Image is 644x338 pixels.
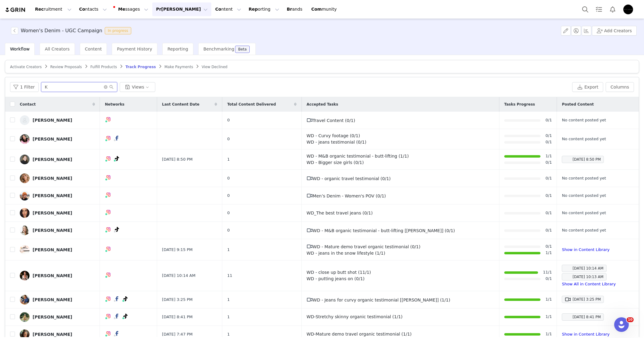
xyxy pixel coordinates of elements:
[227,117,230,123] span: 0
[620,5,639,14] button: Profile
[162,273,195,279] span: [DATE] 10:14 AM
[313,298,450,302] span: WD - Jeans for curvy organic testimonial [[PERSON_NAME]] (1/1)
[20,245,95,255] a: [PERSON_NAME]
[10,82,39,92] button: 1 Filter
[313,244,421,249] span: WD - Mature demo travel organic testimonial (0/1)
[106,117,111,122] img: instagram.svg
[565,296,601,303] div: [DATE] 3:25 PM
[50,65,82,69] span: Review Proposals
[565,314,601,320] div: [DATE] 8:41 PM
[227,297,230,303] span: 1
[111,2,152,16] button: Messages
[313,193,386,198] span: Men’s Denim - Women's POV (0/1)
[592,26,637,36] button: Add Creators
[20,173,95,183] a: [PERSON_NAME]
[125,65,156,69] span: Track Progress
[307,102,338,107] span: Accepted Tasks
[227,331,230,337] span: 1
[545,159,552,166] a: 0/1
[565,274,603,280] div: [DATE] 10:13 AM
[579,2,592,16] button: Search
[572,82,603,92] button: Export
[227,102,276,107] span: Total Content Delivered
[227,193,230,199] span: 0
[283,2,307,16] a: Brands
[562,193,632,199] div: No content posted yet
[20,115,95,125] a: [PERSON_NAME]
[20,312,30,322] img: bcc2f5c7-0a9c-44bc-b66f-0687ac811da8.jpg
[5,7,26,13] a: grin logo
[20,295,95,305] a: [PERSON_NAME]
[545,227,552,234] a: 0/1
[20,225,30,235] img: b82f1161-66a6-47c7-af26-6f0cef668cc4--s.jpg
[106,156,111,161] img: instagram.svg
[162,247,192,253] span: [DATE] 9:15 PM
[45,47,69,51] span: All Creators
[562,102,594,107] span: Posted Content
[106,175,111,180] img: instagram.svg
[565,157,601,162] div: [DATE] 8:50 PM
[20,115,30,125] img: 2c9cb3c4-1191-451c-b505-44b98876d992--s.jpg
[545,175,552,182] a: 0/1
[562,117,632,123] div: No content posted yet
[20,155,30,164] img: 47426acf-bc98-43e6-ae5d-2e7ab701297e.jpg
[106,272,111,277] img: instagram.svg
[33,247,72,252] div: [PERSON_NAME]
[20,191,95,200] a: [PERSON_NAME]
[545,153,552,159] a: 1/1
[627,317,634,322] span: 10
[227,156,230,162] span: 1
[313,228,455,233] span: WD - M&B organic testimonial - butt-lifting [[PERSON_NAME]] (0/1)
[227,175,230,181] span: 0
[307,276,364,281] span: WD - putting jeans on (0/1)
[106,331,111,336] img: instagram.svg
[20,271,30,281] img: c8df83d6-52c2-4a69-a315-1b1a2efc0ee9.jpg
[33,273,72,278] div: [PERSON_NAME]
[212,2,245,16] button: Content
[162,156,192,162] span: [DATE] 8:50 PM
[545,133,552,139] a: 0/1
[41,82,117,92] input: Search...
[504,102,535,107] span: Tasks Progress
[20,134,95,144] a: [PERSON_NAME]
[120,82,155,92] button: Views
[227,273,232,279] span: 11
[308,2,342,16] a: Community
[106,227,111,232] img: instagram.svg
[227,227,230,233] span: 0
[162,297,192,303] span: [DATE] 3:25 PM
[307,160,364,165] span: WD - Bigger size girls (0/1)
[202,65,227,69] span: View Declined
[162,331,192,337] span: [DATE] 7:47 PM
[20,102,36,107] span: Contact
[307,251,385,256] span: WD - jeans in the snow lifestyle (1/1)
[33,118,72,123] div: [PERSON_NAME]
[10,47,30,51] span: Workflow
[21,27,102,34] h3: Women's Denim - UGC Campaign
[106,246,111,251] img: instagram.svg
[20,208,95,218] a: [PERSON_NAME]
[245,2,283,16] button: Reporting
[104,85,107,89] i: icon: close-circle
[33,315,72,319] div: [PERSON_NAME]
[20,134,30,144] img: 265a7fcc-5cc5-47cd-a0cb-16e104e65000.jpg
[33,157,72,162] div: [PERSON_NAME]
[545,117,552,124] a: 0/1
[614,317,629,332] iframe: Intercom live chat
[307,154,409,159] span: WD - M&B organic testimonial - butt-lifting (1/1)
[227,210,230,216] span: 0
[10,65,42,69] span: Activate Creators
[20,271,95,281] a: [PERSON_NAME]
[545,331,552,337] a: 1/1
[307,140,366,145] span: WD - jeans testimonial (0/1)
[562,175,632,181] div: No content posted yet
[162,102,199,107] span: Last Content Date
[545,296,552,303] a: 1/1
[164,65,193,69] span: Make Payments
[238,47,247,51] div: Beta
[562,282,616,286] a: Show All in Content Library
[109,85,114,89] i: icon: search
[565,266,603,271] div: [DATE] 10:14 AM
[545,276,552,282] a: 0/1
[33,297,72,302] div: [PERSON_NAME]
